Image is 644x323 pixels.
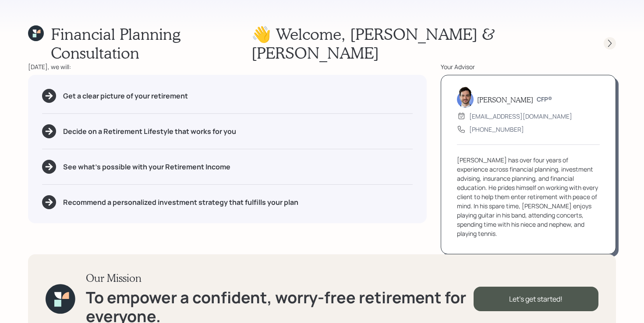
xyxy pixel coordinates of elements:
h1: 👋 Welcome , [PERSON_NAME] & [PERSON_NAME] [251,25,588,62]
h5: [PERSON_NAME] [477,95,533,104]
div: Let's get started! [474,287,598,311]
h5: Decide on a Retirement Lifestyle that works for you [63,127,236,136]
div: [PERSON_NAME] has over four years of experience across financial planning, investment advising, i... [457,155,600,238]
h1: Financial Planning Consultation [51,25,251,62]
h5: Get a clear picture of your retirement [63,92,188,100]
h5: Recommend a personalized investment strategy that fulfills your plan [63,198,298,207]
h6: CFP® [537,96,552,103]
h3: Our Mission [86,272,474,284]
img: jonah-coleman-headshot.png [457,87,474,108]
div: [EMAIL_ADDRESS][DOMAIN_NAME] [469,112,572,121]
div: [PHONE_NUMBER] [469,125,524,134]
div: Your Advisor [441,62,616,71]
h5: See what's possible with your Retirement Income [63,163,230,171]
div: [DATE], we will: [28,62,427,71]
